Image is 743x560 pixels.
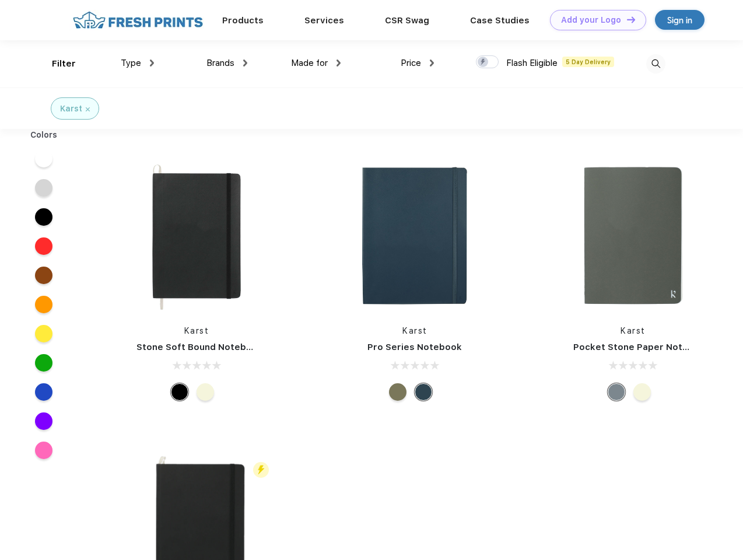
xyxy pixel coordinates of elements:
[171,383,188,401] div: Black
[337,60,341,66] img: dropdown.png
[655,10,705,30] a: Sign in
[402,326,427,335] a: Karst
[556,158,711,313] img: func=resize&h=266
[243,60,247,66] img: dropdown.png
[646,54,665,73] img: desktop_search.svg
[291,58,328,68] span: Made for
[667,13,692,27] div: Sign in
[415,383,432,401] div: Navy
[561,15,621,25] div: Add your Logo
[121,58,141,68] span: Type
[206,58,234,68] span: Brands
[506,58,558,68] span: Flash Eligible
[136,342,263,352] a: Stone Soft Bound Notebook
[222,15,264,26] a: Products
[253,462,269,478] img: flash_active_toggle.svg
[60,103,82,115] div: Karst
[633,383,651,401] div: Beige
[430,60,434,66] img: dropdown.png
[401,58,421,68] span: Price
[385,15,429,26] a: CSR Swag
[197,383,214,401] div: Beige
[22,129,66,141] div: Colors
[389,383,406,401] div: Olive
[184,326,209,335] a: Karst
[367,342,462,352] a: Pro Series Notebook
[621,326,646,335] a: Karst
[337,158,492,313] img: func=resize&h=266
[86,107,90,111] img: filter_cancel.svg
[119,158,274,313] img: func=resize&h=266
[69,10,206,30] img: fo%20logo%202.webp
[573,342,711,352] a: Pocket Stone Paper Notebook
[608,383,625,401] div: Gray
[304,15,344,26] a: Services
[627,16,635,23] img: DT
[52,57,76,71] div: Filter
[562,57,614,67] span: 5 Day Delivery
[150,60,154,66] img: dropdown.png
